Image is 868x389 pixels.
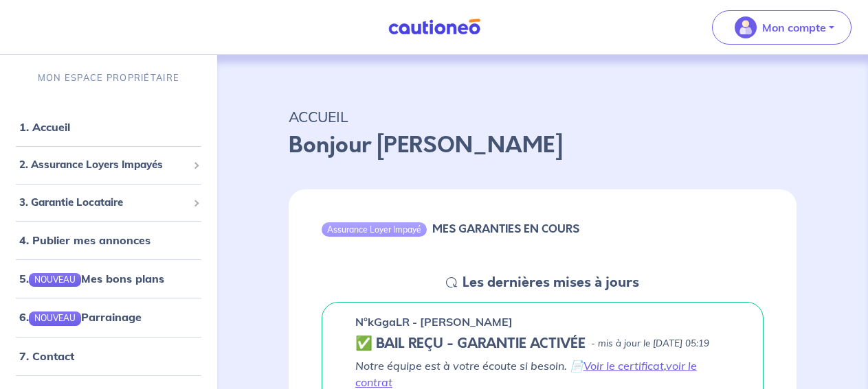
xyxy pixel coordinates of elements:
a: 1. Accueil [19,120,70,134]
button: illu_account_valid_menu.svgMon compte [712,10,852,45]
span: 3. Garantie Locataire [19,195,188,211]
p: MON ESPACE PROPRIÉTAIRE [38,71,179,84]
div: 7. Contact [5,342,212,370]
div: 3. Garantie Locataire [5,189,212,216]
div: 6.NOUVEAUParrainage [5,303,212,331]
div: 2. Assurance Loyers Impayés [5,152,212,178]
div: state: CONTRACT-VALIDATED, Context: NEW,MAYBE-CERTIFICATE,ALONE,LESSOR-DOCUMENTS [355,335,730,352]
p: Mon compte [762,19,826,36]
div: Assurance Loyer Impayé [322,222,427,236]
img: Cautioneo [383,19,486,36]
a: 5.NOUVEAUMes bons plans [19,272,164,285]
h6: MES GARANTIES EN COURS [432,222,579,235]
p: - mis à jour le [DATE] 05:19 [591,337,709,351]
a: 6.NOUVEAUParrainage [19,310,142,324]
a: 4. Publier mes annonces [19,233,151,247]
p: Bonjour [PERSON_NAME] [289,129,797,162]
a: 7. Contact [19,349,74,363]
div: 4. Publier mes annonces [5,226,212,254]
h5: ✅ BAIL REÇU - GARANTIE ACTIVÉE [355,335,586,352]
div: 5.NOUVEAUMes bons plans [5,265,212,292]
a: Voir le certificat [583,359,664,373]
p: n°kGgaLR - [PERSON_NAME] [355,314,513,330]
h5: Les dernières mises à jours [463,274,639,291]
div: 1. Accueil [5,113,212,141]
span: 2. Assurance Loyers Impayés [19,157,188,173]
p: ACCUEIL [289,104,797,129]
img: illu_account_valid_menu.svg [735,16,757,38]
